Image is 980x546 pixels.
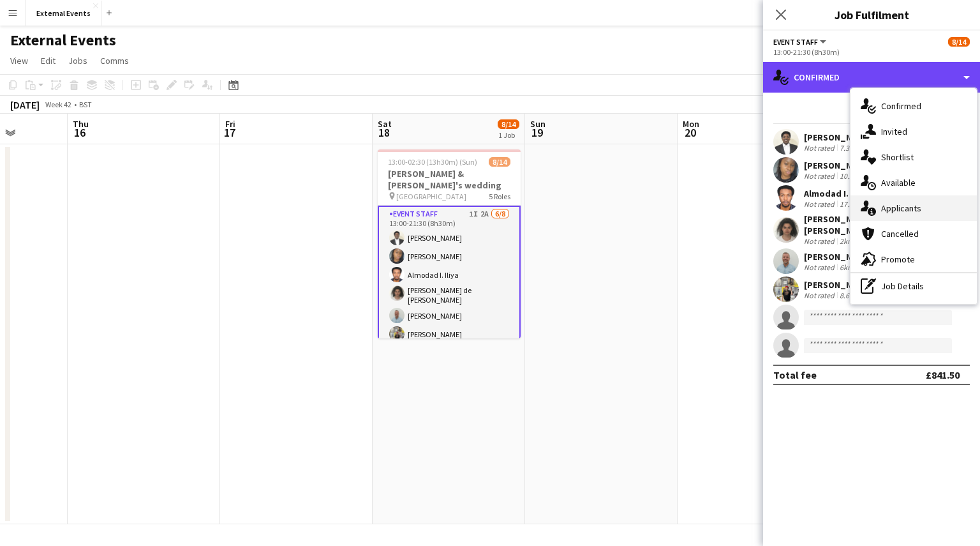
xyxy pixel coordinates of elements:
span: Edit [41,55,56,66]
span: Mon [683,118,699,130]
span: 8/14 [489,157,510,167]
h1: External Events [10,31,116,50]
div: 17.5km [837,199,866,209]
a: Comms [95,52,134,69]
span: Sat [378,118,392,130]
div: 10.2km [837,171,866,181]
span: 13:00-02:30 (13h30m) (Sun) [388,157,477,167]
div: Not rated [804,199,837,209]
h3: Job Fulfilment [763,6,980,23]
div: [PERSON_NAME] [804,251,872,262]
div: Not rated [804,143,837,153]
span: Shortlist [881,151,914,163]
span: Thu [73,118,89,130]
span: Week 42 [42,100,74,109]
span: 8/14 [498,119,519,129]
div: 1 Job [498,130,519,140]
div: £841.50 [926,368,960,381]
div: [PERSON_NAME] [804,132,872,143]
span: Event staff [773,37,818,47]
span: 16 [71,125,89,140]
div: 6km [837,262,856,272]
div: 13:00-21:30 (8h30m) [773,47,970,57]
button: Event staff [773,37,828,47]
h3: [PERSON_NAME] & [PERSON_NAME]'s wedding [378,168,521,191]
span: View [10,55,28,66]
app-card-role: Event staff1I2A6/813:00-21:30 (8h30m)[PERSON_NAME][PERSON_NAME]Almodad I. Iliya[PERSON_NAME] de [... [378,206,521,385]
div: [DATE] [10,98,40,111]
span: Comms [100,55,129,66]
div: 2km [837,236,856,246]
div: [PERSON_NAME] de [PERSON_NAME] [804,213,949,236]
a: Jobs [63,52,93,69]
div: Total fee [773,368,817,381]
div: 7.3km [837,143,862,153]
app-job-card: 13:00-02:30 (13h30m) (Sun)8/14[PERSON_NAME] & [PERSON_NAME]'s wedding [GEOGRAPHIC_DATA]5 RolesEve... [378,149,521,338]
div: Not rated [804,236,837,246]
div: BST [79,100,92,109]
a: View [5,52,33,69]
span: 17 [223,125,235,140]
button: External Events [26,1,101,26]
span: 8/14 [948,37,970,47]
span: 18 [376,125,392,140]
span: Jobs [68,55,87,66]
div: Confirmed [763,62,980,93]
span: Sun [530,118,546,130]
span: Fri [225,118,235,130]
span: 19 [528,125,546,140]
div: Job Details [850,273,977,299]
span: 20 [681,125,699,140]
span: Confirmed [881,100,921,112]
div: 8.6km [837,291,862,300]
div: Not rated [804,171,837,181]
span: Available [881,177,916,188]
span: 5 Roles [489,192,510,201]
div: Almodad I. Iliya [804,188,868,199]
span: [GEOGRAPHIC_DATA] [396,192,466,201]
span: Cancelled [881,228,919,239]
span: Promote [881,254,915,265]
div: [PERSON_NAME] [804,279,872,291]
div: [PERSON_NAME] [804,160,872,171]
a: Edit [36,52,61,69]
span: Invited [881,126,907,137]
span: Applicants [881,202,921,214]
div: Not rated [804,291,837,300]
div: Not rated [804,262,837,272]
